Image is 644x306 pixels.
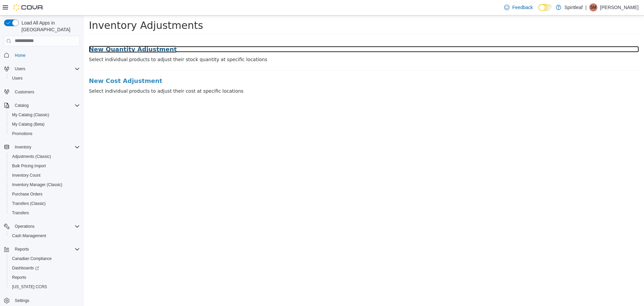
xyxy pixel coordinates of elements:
[9,120,47,128] a: My Catalog (Beta)
[7,199,83,208] button: Transfers (Classic)
[585,3,587,11] p: |
[12,182,62,187] span: Inventory Manager (Classic)
[9,232,49,240] a: Cash Management
[9,111,52,119] a: My Catalog (Classic)
[12,233,46,238] span: Cash Management
[12,101,31,110] button: Catalog
[12,191,43,197] span: Purchase Orders
[12,222,80,230] span: Operations
[7,231,83,241] button: Cash Management
[5,72,555,79] p: Select individual products to adjust their cost at specific locations
[12,88,37,96] a: Customers
[9,190,80,198] span: Purchase Orders
[538,11,539,11] span: Dark Mode
[12,296,80,305] span: Settings
[12,154,51,159] span: Adjustments (Classic)
[12,210,29,216] span: Transfers
[12,65,80,73] span: Users
[1,142,83,152] button: Inventory
[5,41,555,48] p: Select individual products to adjust their stock quantity at specific locations
[7,129,83,138] button: Promotions
[7,208,83,218] button: Transfers
[9,130,35,138] a: Promotions
[565,3,583,11] p: Spiritleaf
[5,4,119,16] span: Inventory Adjustments
[7,263,83,273] a: Dashboards
[5,31,555,37] h3: New Quantity Adjustment
[12,275,26,280] span: Reports
[15,103,29,108] span: Catalog
[589,3,597,11] div: Shelby M
[1,222,83,231] button: Operations
[600,3,639,11] p: [PERSON_NAME]
[1,87,83,97] button: Customers
[12,256,52,261] span: Canadian Compliance
[9,130,80,138] span: Promotions
[12,65,28,73] button: Users
[12,88,80,96] span: Customers
[12,131,33,136] span: Promotions
[12,76,22,81] span: Users
[9,111,80,119] span: My Catalog (Classic)
[9,273,80,281] span: Reports
[7,282,83,292] button: [US_STATE] CCRS
[15,53,25,58] span: Home
[9,200,80,208] span: Transfers (Classic)
[590,3,596,11] span: SM
[7,189,83,199] button: Purchase Orders
[9,200,48,208] a: Transfers (Classic)
[9,74,80,82] span: Users
[12,201,46,206] span: Transfers (Classic)
[9,162,80,170] span: Bulk Pricing Import
[7,74,83,83] button: Users
[5,62,555,69] a: New Cost Adjustment
[7,161,83,171] button: Bulk Pricing Import
[9,74,25,82] a: Users
[12,143,80,151] span: Inventory
[15,298,29,303] span: Settings
[7,152,83,161] button: Adjustments (Classic)
[9,120,80,128] span: My Catalog (Beta)
[12,101,80,110] span: Catalog
[9,162,49,170] a: Bulk Pricing Import
[15,89,34,95] span: Customers
[12,163,46,169] span: Bulk Pricing Import
[9,255,54,263] a: Canadian Compliance
[12,51,28,59] a: Home
[12,245,32,253] button: Reports
[7,273,83,282] button: Reports
[15,144,31,150] span: Inventory
[1,245,83,254] button: Reports
[9,232,80,240] span: Cash Management
[1,64,83,74] button: Users
[1,101,83,110] button: Catalog
[19,19,80,33] span: Load All Apps in [GEOGRAPHIC_DATA]
[1,50,83,60] button: Home
[15,224,35,229] span: Operations
[9,152,54,161] a: Adjustments (Classic)
[9,283,50,291] a: [US_STATE] CCRS
[9,264,42,272] a: Dashboards
[12,51,80,59] span: Home
[12,112,49,118] span: My Catalog (Classic)
[9,181,65,189] a: Inventory Manager (Classic)
[9,181,80,189] span: Inventory Manager (Classic)
[12,297,32,305] a: Settings
[9,171,80,179] span: Inventory Count
[9,190,45,198] a: Purchase Orders
[7,171,83,180] button: Inventory Count
[7,110,83,120] button: My Catalog (Classic)
[7,120,83,129] button: My Catalog (Beta)
[9,152,80,161] span: Adjustments (Classic)
[538,4,552,11] input: Dark Mode
[7,180,83,189] button: Inventory Manager (Classic)
[12,245,80,253] span: Reports
[9,273,29,281] a: Reports
[501,1,535,14] a: Feedback
[12,222,37,230] button: Operations
[13,4,44,11] img: Cova
[12,143,34,151] button: Inventory
[12,122,45,127] span: My Catalog (Beta)
[9,209,80,217] span: Transfers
